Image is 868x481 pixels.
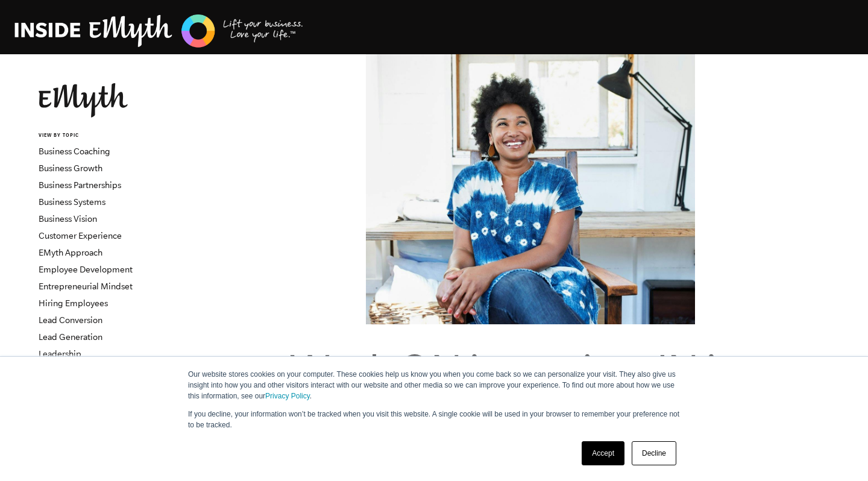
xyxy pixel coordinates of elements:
[39,231,122,241] a: Customer Experience
[39,197,105,207] a: Business Systems
[582,441,624,465] a: Accept
[188,409,680,430] p: If you decline, your information won’t be tracked when you visit this website. A single cookie wi...
[39,315,102,325] a: Lead Conversion
[39,180,121,190] a: Business Partnerships
[14,13,304,49] img: EMyth Business Coaching
[39,132,184,140] h6: VIEW BY TOPIC
[39,298,108,308] a: Hiring Employees
[39,332,102,342] a: Lead Generation
[39,281,133,291] a: Entrepreneurial Mindset
[39,214,97,224] a: Business Vision
[39,83,128,118] img: EMyth
[39,248,102,257] a: EMyth Approach
[39,265,133,274] a: Employee Development
[632,441,676,465] a: Decline
[39,146,110,156] a: Business Coaching
[39,349,81,359] a: Leadership
[188,369,680,401] p: Our website stores cookies on your computer. These cookies help us know you when you come back so...
[39,163,102,173] a: Business Growth
[289,345,730,395] span: Work ON it, not just IN it
[265,392,310,400] a: Privacy Policy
